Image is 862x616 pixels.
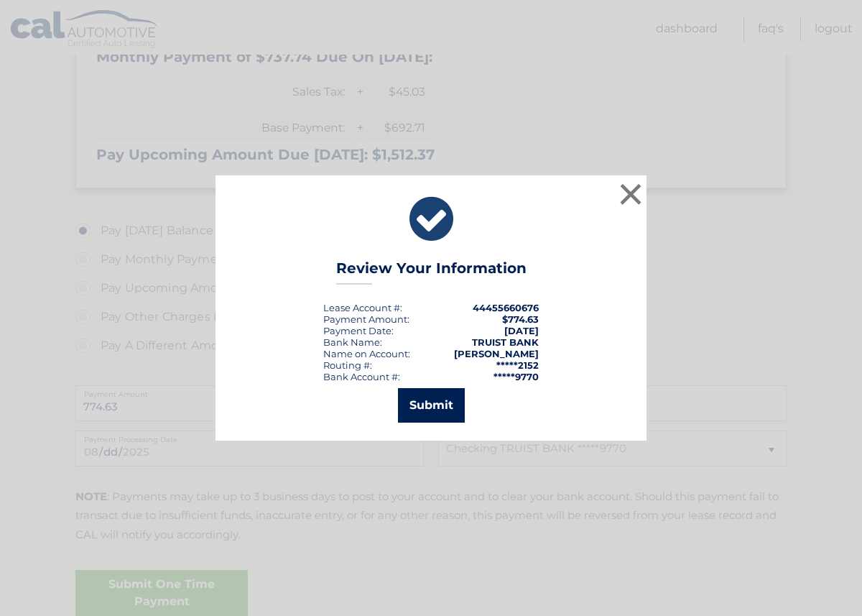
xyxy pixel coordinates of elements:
span: [DATE] [504,325,539,336]
strong: 44455660676 [473,302,539,313]
div: Name on Account: [323,348,410,359]
h3: Review Your Information [336,259,527,285]
strong: [PERSON_NAME] [454,348,539,359]
div: Bank Account #: [323,371,400,382]
div: Routing #: [323,359,372,371]
button: × [616,180,645,208]
div: : [323,325,394,336]
button: Submit [398,388,465,423]
div: Lease Account #: [323,302,402,313]
div: Payment Amount: [323,313,409,325]
strong: TRUIST BANK [472,336,539,348]
span: Payment Date [323,325,391,336]
span: $774.63 [502,313,539,325]
div: Bank Name: [323,336,382,348]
